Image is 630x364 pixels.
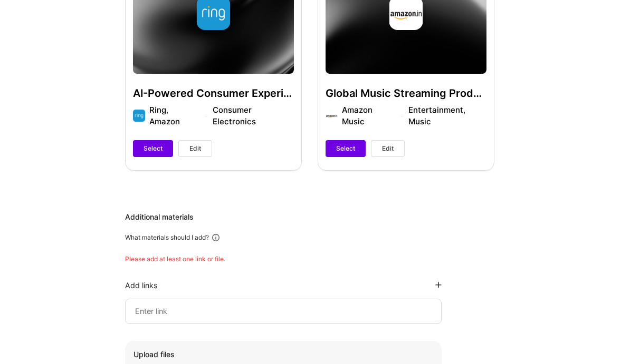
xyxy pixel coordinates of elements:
button: Edit [371,140,405,157]
input: Enter link [134,305,433,318]
button: Select [326,140,366,157]
span: Edit [189,144,201,153]
i: icon PlusBlackFlat [435,282,442,288]
i: icon Info [211,233,221,242]
div: Additional materials [125,212,494,222]
div: Upload files [133,349,433,360]
div: Please add at least one link or file. [125,255,494,263]
button: Select [133,140,173,157]
div: Add links [125,280,158,290]
span: Select [336,144,355,153]
span: Select [144,144,163,153]
div: What materials should I add? [125,233,209,242]
button: Edit [178,140,212,157]
span: Edit [382,144,394,153]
